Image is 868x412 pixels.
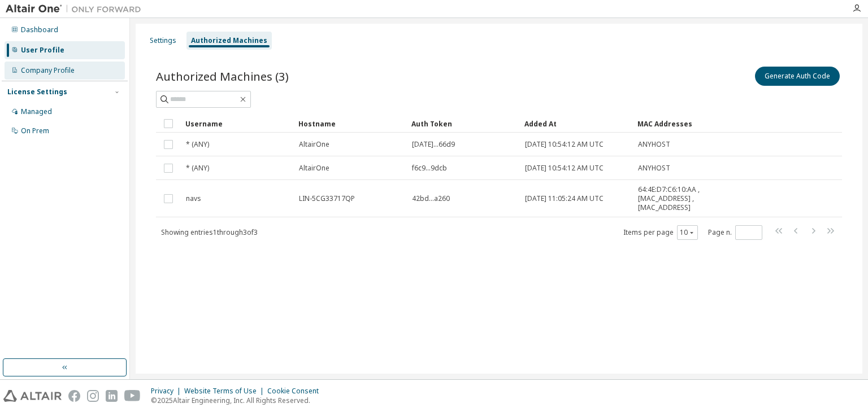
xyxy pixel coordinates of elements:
span: [DATE] 11:05:24 AM UTC [525,194,604,203]
span: LIN-5CG33717QP [299,194,355,203]
div: Added At [524,115,628,133]
div: Hostname [298,115,402,133]
div: Managed [21,107,52,116]
span: [DATE]...66d9 [412,140,455,149]
img: youtube.svg [124,390,141,402]
div: User Profile [21,46,64,55]
span: AltairOne [299,140,329,149]
div: Authorized Machines [191,36,267,45]
div: Dashboard [21,25,58,34]
span: Page n. [708,225,762,240]
button: Generate Auth Code [755,67,840,86]
span: AltairOne [299,164,329,173]
div: Settings [150,36,176,45]
div: Company Profile [21,66,75,75]
span: Showing entries 1 through 3 of 3 [161,227,258,237]
span: f6c9...9dcb [412,164,447,173]
span: 42bd...a260 [412,194,450,203]
img: instagram.svg [87,390,99,402]
p: © 2025 Altair Engineering, Inc. All Rights Reserved. [151,396,325,405]
img: linkedin.svg [106,390,118,402]
div: Username [185,115,289,133]
img: Altair One [6,3,147,15]
button: 10 [680,228,695,237]
div: Cookie Consent [267,387,325,396]
div: On Prem [21,126,49,135]
span: Items per page [623,225,698,240]
div: Privacy [151,387,184,396]
span: 64:4E:D7:C6:10:AA , [MAC_ADDRESS] , [MAC_ADDRESS] [638,185,723,212]
div: Website Terms of Use [184,387,267,396]
span: navs [186,194,201,203]
span: * (ANY) [186,164,209,173]
span: ANYHOST [638,140,670,149]
span: Authorized Machines (3) [156,68,289,84]
div: Auth Token [411,115,515,133]
span: [DATE] 10:54:12 AM UTC [525,164,604,173]
div: License Settings [7,87,67,97]
img: facebook.svg [68,390,80,402]
span: [DATE] 10:54:12 AM UTC [525,140,604,149]
img: altair_logo.svg [3,390,62,402]
span: * (ANY) [186,140,209,149]
div: MAC Addresses [637,115,723,133]
span: ANYHOST [638,164,670,173]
